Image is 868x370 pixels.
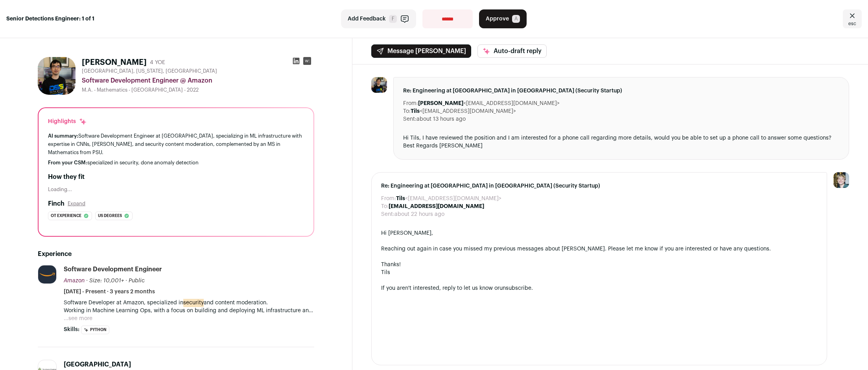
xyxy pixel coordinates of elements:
div: Hi Tils, I have reviewed the position and I am interested for a phone call regarding more details... [403,134,839,150]
button: Approve A [479,9,527,28]
dt: From: [381,195,396,202]
span: Us degrees [98,212,122,220]
span: Approve [486,15,509,23]
button: Message [PERSON_NAME] [371,44,471,58]
button: Expand [68,201,85,207]
div: Highlights [48,118,87,125]
span: Amazon [64,278,85,283]
dd: <[EMAIL_ADDRESS][DOMAIN_NAME]> [411,107,516,115]
span: · Size: 10,001+ [86,278,124,283]
div: Software Development Engineer [64,265,162,274]
div: Loading... [48,186,304,193]
span: esc [848,20,856,27]
h1: [PERSON_NAME] [82,57,147,68]
span: Skills: [64,326,79,333]
span: From your CSM: [48,160,87,165]
span: Ot experience [51,212,81,220]
dt: To: [381,202,389,210]
dt: To: [403,107,411,115]
div: 4 YOE [150,59,165,66]
div: Reaching out again in case you missed my previous messages about [PERSON_NAME]. Please let me kno... [381,245,817,253]
button: ...see more [64,315,92,322]
h2: How they fit [48,172,304,182]
dd: <[EMAIL_ADDRESS][DOMAIN_NAME]> [418,99,560,107]
img: a20c1c85600ca4bbdd73eaf0f773b35b29e8c22f1f3d81f84fa7212d0274fe98.jpg [371,77,387,93]
div: specialized in security, done anomaly detection [48,160,304,166]
dd: about 13 hours ago [416,115,466,123]
span: · [125,277,127,285]
dt: From: [403,99,418,107]
p: Working in Machine Learning Ops, with a focus on building and deploying ML infrastructure and mod... [64,307,314,315]
button: Auto-draft reply [477,44,547,58]
b: Tils [396,196,405,201]
div: Software Development Engineer @ Amazon [82,76,314,85]
span: Re: Engineering at [GEOGRAPHIC_DATA] in [GEOGRAPHIC_DATA] (Security Startup) [381,182,817,190]
b: [EMAIL_ADDRESS][DOMAIN_NAME] [389,204,484,209]
a: Close [843,9,862,28]
img: 6494470-medium_jpg [833,172,849,188]
div: Software Development Engineer at [GEOGRAPHIC_DATA], specializing in ML infrastructure with expert... [48,132,304,156]
span: AI summary: [48,133,78,138]
h2: Experience [38,249,314,259]
button: Add Feedback F [341,9,416,28]
img: a20c1c85600ca4bbdd73eaf0f773b35b29e8c22f1f3d81f84fa7212d0274fe98.jpg [38,57,76,95]
a: unsubscribe [499,285,531,291]
div: M.A. - Mathematics - [GEOGRAPHIC_DATA] - 2022 [82,87,314,93]
span: [GEOGRAPHIC_DATA] [64,361,131,368]
dt: Sent: [381,210,394,218]
b: Tils [411,109,420,114]
strong: Senior Detections Engineer: 1 of 1 [6,15,94,23]
span: Re: Engineering at [GEOGRAPHIC_DATA] in [GEOGRAPHIC_DATA] (Security Startup) [403,87,839,95]
span: If you aren't interested, reply to let us know or . [381,285,533,291]
span: [GEOGRAPHIC_DATA], [US_STATE], [GEOGRAPHIC_DATA] [82,68,217,74]
span: Add Feedback [348,15,386,23]
span: A [512,15,520,23]
p: Software Developer at Amazon, specialized in and content moderation. [64,299,314,307]
span: [DATE] - Present · 3 years 2 months [64,288,155,296]
div: Tils [381,269,817,276]
h2: Finch [48,199,65,208]
span: F [389,15,397,23]
li: Python [81,326,109,334]
div: Hi [PERSON_NAME], [381,229,817,237]
dd: about 22 hours ago [394,210,444,218]
span: Public [129,278,145,283]
div: Thanks! [381,261,817,269]
b: [PERSON_NAME] [418,101,463,106]
img: e36df5e125c6fb2c61edd5a0d3955424ed50ce57e60c515fc8d516ef803e31c7.jpg [38,265,56,283]
dt: Sent: [403,115,416,123]
dd: <[EMAIL_ADDRESS][DOMAIN_NAME]> [396,195,501,202]
mark: security [183,298,204,307]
